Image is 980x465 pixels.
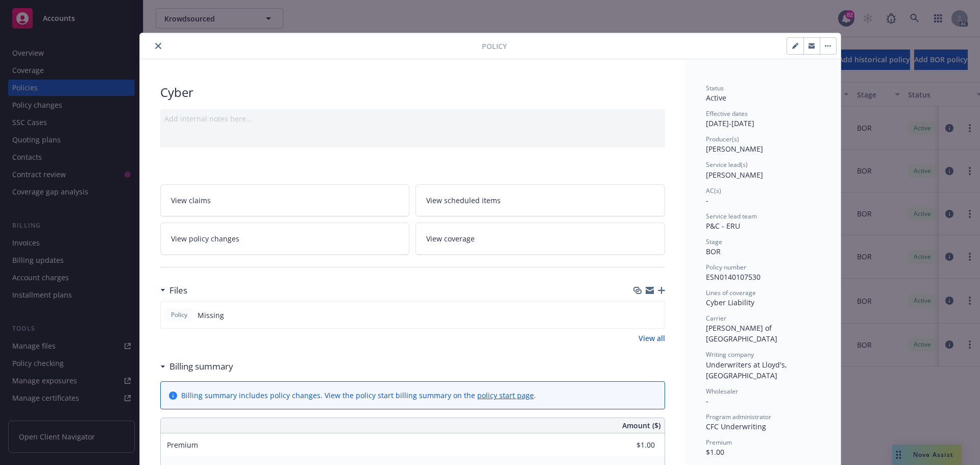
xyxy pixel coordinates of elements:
[706,263,746,272] span: Policy number
[639,333,665,344] a: View all
[160,184,410,216] a: View claims
[706,109,748,118] span: Effective dates
[706,170,763,180] span: [PERSON_NAME]
[181,390,536,401] div: Billing summary includes policy changes. View the policy start billing summary on the .
[706,135,739,143] span: Producer(s)
[706,396,708,406] span: -
[706,186,721,195] span: AC(s)
[706,272,761,282] span: ESN0140107530
[482,41,507,52] span: Policy
[706,247,721,256] span: BOR
[706,422,766,431] span: CFC Underwriting
[706,288,756,297] span: Lines of coverage
[706,93,726,103] span: Active
[477,390,534,400] a: policy start page
[169,310,189,320] span: Policy
[426,233,475,244] span: View coverage
[160,284,187,297] div: Files
[706,387,738,396] span: Wholesaler
[706,314,726,323] span: Carrier
[171,233,239,244] span: View policy changes
[160,223,410,255] a: View policy changes
[160,360,233,373] div: Billing summary
[171,195,211,206] span: View claims
[415,184,665,216] a: View scheduled items
[152,40,164,52] button: close
[198,310,224,321] span: Missing
[706,144,763,154] span: [PERSON_NAME]
[169,284,187,297] h3: Files
[415,223,665,255] a: View coverage
[706,237,722,246] span: Stage
[706,221,740,231] span: P&C - ERU
[167,440,198,450] span: Premium
[706,323,777,344] span: [PERSON_NAME] of [GEOGRAPHIC_DATA]
[706,160,748,169] span: Service lead(s)
[706,84,724,92] span: Status
[706,212,757,221] span: Service lead team
[706,297,820,308] div: Cyber Liability
[160,84,665,101] div: Cyber
[706,438,732,447] span: Premium
[706,350,754,359] span: Writing company
[169,360,233,373] h3: Billing summary
[706,109,820,129] div: [DATE] - [DATE]
[164,113,661,124] div: Add internal notes here...
[595,437,661,453] input: 0.00
[622,420,660,431] span: Amount ($)
[706,195,708,205] span: -
[706,360,789,380] span: Underwriters at Lloyd's, [GEOGRAPHIC_DATA]
[706,447,724,457] span: $1.00
[426,195,501,206] span: View scheduled items
[706,412,771,421] span: Program administrator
